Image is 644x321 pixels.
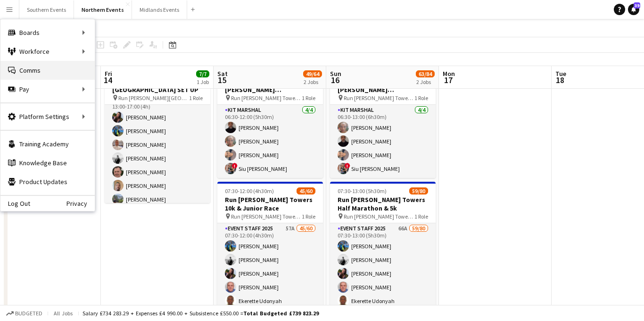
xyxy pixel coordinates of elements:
[0,200,30,207] a: Log Out
[329,75,341,85] span: 16
[554,75,566,85] span: 18
[83,310,319,317] div: Salary £734 283.29 + Expenses £4 990.00 + Subsistence £550.00 =
[297,187,315,194] span: 45/60
[443,69,455,78] span: Mon
[196,70,209,77] span: 7/7
[0,61,95,80] a: Comms
[103,75,112,85] span: 14
[628,4,639,15] a: 39
[304,78,322,85] div: 2 Jobs
[118,94,189,101] span: Run [PERSON_NAME][GEOGRAPHIC_DATA] SET UP
[105,69,112,78] span: Fri
[409,187,428,194] span: 59/80
[0,42,95,61] div: Workforce
[344,94,414,101] span: Run [PERSON_NAME] Towers Half Marathon & 5k
[414,213,428,220] span: 1 Role
[74,0,132,19] button: Northern Events
[0,153,95,172] a: Knowledge Base
[330,195,436,212] h3: Run [PERSON_NAME] Towers Half Marathon & 5k
[52,310,74,317] span: All jobs
[330,69,341,78] span: Sun
[217,63,323,178] app-job-card: 06:30-12:00 (5h30m)4/4RT Kit Assistant - Run [PERSON_NAME][GEOGRAPHIC_DATA] 10k & Junior Race Run...
[634,2,640,8] span: 39
[217,105,323,178] app-card-role: Kit Marshal4/406:30-12:00 (5h30m)[PERSON_NAME][PERSON_NAME][PERSON_NAME]!Siu [PERSON_NAME]
[0,80,95,99] div: Pay
[0,172,95,191] a: Product Updates
[19,0,74,19] button: Southern Events
[441,75,455,85] span: 17
[216,75,228,85] span: 15
[217,195,323,212] h3: Run [PERSON_NAME] Towers 10k & Junior Race
[330,63,436,178] app-job-card: 06:30-13:00 (6h30m)4/4RT Kit Assistant - Run [PERSON_NAME][GEOGRAPHIC_DATA] Half Marathon & 5k Ru...
[231,94,302,101] span: Run [PERSON_NAME] Towers 10k & Junior Race
[414,94,428,101] span: 1 Role
[232,163,238,169] span: !
[302,94,315,101] span: 1 Role
[225,187,274,194] span: 07:30-12:00 (4h30m)
[66,200,95,207] a: Privacy
[189,94,203,101] span: 1 Role
[217,69,228,78] span: Sat
[338,187,387,194] span: 07:30-13:00 (5h30m)
[330,105,436,178] app-card-role: Kit Marshal4/406:30-13:00 (6h30m)[PERSON_NAME][PERSON_NAME][PERSON_NAME]!Siu [PERSON_NAME]
[197,78,209,85] div: 1 Job
[132,0,187,19] button: Midlands Events
[0,107,95,126] div: Platform Settings
[303,70,322,77] span: 49/64
[555,69,566,78] span: Tue
[416,78,434,85] div: 2 Jobs
[344,213,414,220] span: Run [PERSON_NAME] Towers Half Marathon & 5k
[0,23,95,42] div: Boards
[5,308,44,319] button: Budgeted
[0,135,95,153] a: Training Academy
[302,213,315,220] span: 1 Role
[15,310,42,317] span: Budgeted
[105,63,210,203] app-job-card: 13:00-17:00 (4h)7/7Run [PERSON_NAME][GEOGRAPHIC_DATA] SET UP Run [PERSON_NAME][GEOGRAPHIC_DATA] S...
[243,310,319,317] span: Total Budgeted £739 823.29
[345,163,350,169] span: !
[416,70,435,77] span: 63/84
[105,94,210,209] app-card-role: Event Staff 20257/713:00-17:00 (4h)[PERSON_NAME][PERSON_NAME][PERSON_NAME][PERSON_NAME][PERSON_NA...
[231,213,302,220] span: Run [PERSON_NAME] Towers 10k & Junior Race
